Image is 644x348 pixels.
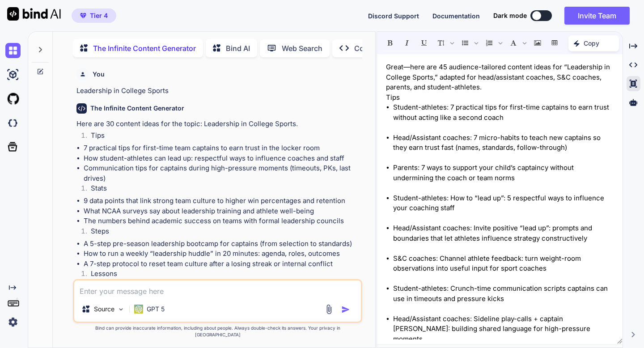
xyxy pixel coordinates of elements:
p: Copy [584,39,599,48]
li: Steps [84,226,360,239]
img: githubLight [5,91,21,106]
p: Source [94,305,114,314]
p: Student-athletes: How to “lead up”: 5 respectful ways to influence your coaching staff [393,193,614,213]
li: Tips [84,131,360,143]
li: A 5-step pre-season leadership bootcamp for captains (from selection to standards) [84,239,360,249]
li: Stats [84,183,360,196]
p: Leadership in College Sports [76,86,360,96]
li: 7 practical tips for first-time team captains to earn trust in the locker room [84,143,360,153]
p: Tips [386,93,614,103]
img: darkCloudIdeIcon [5,115,21,131]
li: The numbers behind academic success on teams with formal leadership councils [84,216,360,226]
p: Web Search [282,43,322,54]
li: What NCAA surveys say about leadership training and athlete well-being [84,206,360,216]
span: Font size [433,35,456,51]
li: How student-athletes can lead up: respectful ways to influence coaches and staff [84,153,360,164]
p: Parents: 7 ways to support your child’s captaincy without undermining the coach or team norms [393,163,614,183]
p: Code Generator [354,43,408,54]
h6: The Infinite Content Generator [90,104,184,113]
button: Documentation [432,11,480,21]
img: chat [5,43,21,58]
li: Lessons [84,269,360,281]
p: Head/Assistant coaches: Invite positive “lead up”: prompts and boundaries that let athletes influ... [393,223,614,243]
p: Bind can provide inaccurate information, including about people. Always double-check its answers.... [73,325,362,338]
img: icon [341,305,350,314]
li: How to run a weekly “leadership huddle” in 20 minutes: agenda, roles, outcomes [84,249,360,259]
p: Great—here are 45 audience-tailored content ideas for “Leadership in College Sports,” adapted for... [386,62,614,93]
li: Communication tips for captains during high-pressure moments (timeouts, PKs, last drives) [84,163,360,183]
span: Tier 4 [90,11,108,20]
li: 9 data points that link strong team culture to higher win percentages and retention [84,196,360,206]
img: premium [80,13,86,18]
p: S&C coaches: Channel athlete feedback: turn weight-room observations into useful input for sport ... [393,254,614,274]
span: Documentation [432,12,480,20]
img: Bind AI [7,7,61,21]
span: Underline [416,35,432,51]
p: The Infinite Content Generator [93,43,196,54]
h6: You [93,70,105,79]
img: attachment [324,304,334,314]
p: Head/Assistant coaches: Sideline play-calls + captain [PERSON_NAME]: building shared language for... [393,314,614,344]
span: Font family [505,35,529,51]
span: Insert Unordered List [457,35,480,51]
p: GPT 5 [147,305,165,314]
span: Insert Ordered List [481,35,504,51]
button: Invite Team [564,7,630,25]
button: premiumTier 4 [72,8,116,23]
span: Italic [399,35,415,51]
li: A 7-step protocol to reset team culture after a losing streak or internal conflict [84,259,360,269]
button: Discord Support [368,11,419,21]
p: Student-athletes: Crunch-time communication scripts captains can use in timeouts and pressure kicks [393,284,614,304]
img: ai-studio [5,67,21,82]
span: Discord Support [368,12,419,20]
img: Pick Models [117,306,125,313]
span: Insert table [547,35,563,51]
span: Insert Image [530,35,546,51]
span: Dark mode [493,11,527,20]
p: Here are 30 content ideas for the topic: Leadership in College Sports. [76,119,360,129]
p: Head/Assistant coaches: 7 micro-habits to teach new captains so they earn trust fast (names, stan... [393,133,614,153]
img: GPT 5 [134,305,143,314]
p: Student-athletes: 7 practical tips for first-time captains to earn trust without acting like a se... [393,102,614,123]
img: settings [5,314,21,330]
span: Bold [382,35,398,51]
p: Bind AI [226,43,250,54]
